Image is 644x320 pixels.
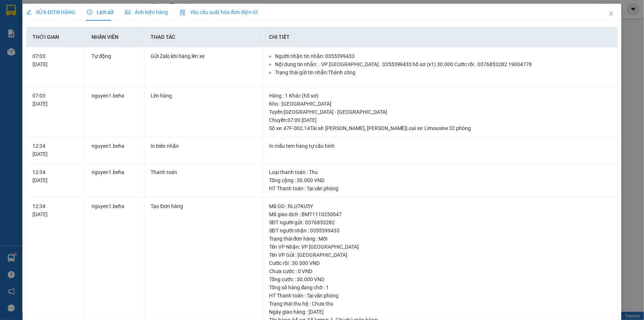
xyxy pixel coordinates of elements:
[269,210,612,218] div: Mã giao dịch : BMT1110250047
[608,11,614,17] span: close
[86,47,145,87] td: Tự động
[269,292,612,300] div: HT Thanh toán : Tại văn phòng
[269,142,612,150] div: In mẫu tem hàng tự cấu hình
[269,202,612,210] div: Mã GD : RLU7KU5Y
[269,218,612,227] div: SĐT người gửi : 0376853282
[275,52,612,60] li: Người nhận tin nhắn: 0355399433
[601,4,621,24] button: Close
[125,10,130,15] span: picture
[145,27,263,47] th: Thao tác
[269,108,612,132] div: Tuyến : [GEOGRAPHIC_DATA] - [GEOGRAPHIC_DATA] Chuyến: 07:00 [DATE] Số xe: 47F-002.14 Tài xế: [PER...
[86,163,145,198] td: nguyen1.beha
[269,283,612,292] div: Tổng số hàng đang chờ : 1
[151,168,256,176] div: Thanh toán
[269,92,612,100] div: Hàng : 1 Khác (hồ sơ)
[32,92,79,108] div: 07:03 [DATE]
[269,176,612,184] div: Tổng cộng : 30.000 VND
[269,100,612,108] div: Kho : [GEOGRAPHIC_DATA]
[180,9,258,15] span: Yêu cầu xuất hóa đơn điện tử
[269,275,612,283] div: Tổng cước : 30.000 VND
[32,52,79,68] div: 07:03 [DATE]
[269,300,612,308] div: Trạng thái thu hộ : Chưa thu
[26,9,75,15] span: SỬA ĐƠN HÀNG
[269,267,612,275] div: Chưa cước : 0 VND
[32,168,79,184] div: 12:34 [DATE]
[87,9,113,15] span: Lịch sử
[86,87,145,137] td: nguyen1.beha
[151,202,256,210] div: Tạo Đơn hàng
[151,52,256,60] div: Gửi Zalo khi hàng lên xe
[269,184,612,193] div: HT Thanh toán : Tại văn phòng
[269,243,612,251] div: Tên VP Nhận: VP [GEOGRAPHIC_DATA]
[26,10,31,15] span: edit
[269,251,612,259] div: Tên VP Gửi : [GEOGRAPHIC_DATA]
[151,92,256,100] div: Lên hàng
[32,202,79,218] div: 12:34 [DATE]
[269,168,612,176] div: Loại thanh toán : Thu
[269,227,612,235] div: SĐT người nhận : 0355399433
[125,9,168,15] span: Ảnh kiện hàng
[269,308,612,316] div: Ngày giao hàng : [DATE]
[269,235,612,243] div: Trạng thái đơn hàng : Mới
[269,259,612,267] div: Cước rồi : 30.000 VND
[275,60,612,68] li: Nội dung tin nhắn: . VP [GEOGRAPHIC_DATA] . 0355399433 hồ sơ (x1) 30.000 Cước rồi . 0376853282 19...
[87,10,92,15] span: clock-circle
[86,27,145,47] th: Nhân viên
[275,68,612,76] li: Trạng thái gửi tin nhắn: Thành công
[27,27,86,47] th: Thời gian
[180,10,186,16] img: icon
[151,142,256,150] div: In biên nhận
[32,142,79,158] div: 12:34 [DATE]
[86,137,145,163] td: nguyen1.beha
[263,27,618,47] th: Chi tiết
